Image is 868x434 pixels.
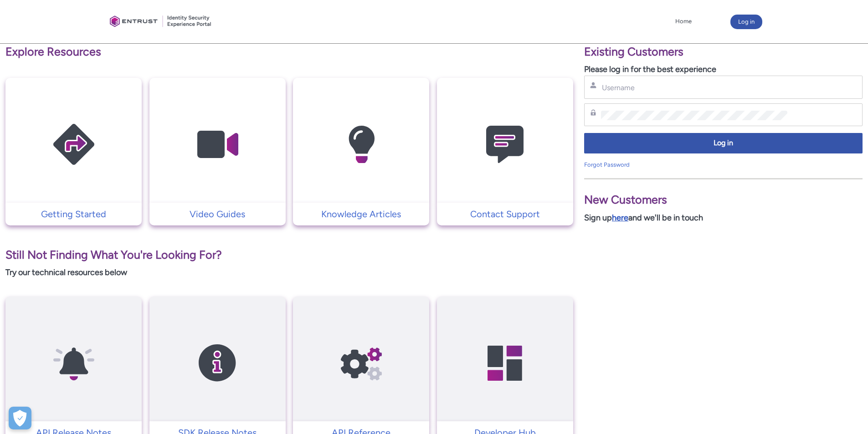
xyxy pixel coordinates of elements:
[584,43,863,61] p: Existing Customers
[584,161,630,168] a: Forgot Password
[826,392,868,434] iframe: Qualified Messenger
[31,314,117,412] img: API Release Notes
[10,207,137,221] p: Getting Started
[584,63,863,76] p: Please log in for the best experience
[293,207,429,221] a: Knowledge Articles
[584,133,863,153] button: Log in
[5,266,573,279] p: Try our technical resources below
[584,191,863,209] p: New Customers
[730,15,762,29] button: Log in
[9,407,31,429] button: Open Preferences
[673,15,694,28] a: Home
[174,96,261,194] img: Video Guides
[9,407,31,429] div: Cookie Preferences
[462,96,548,194] img: Contact Support
[149,207,286,221] a: Video Guides
[154,207,281,221] p: Video Guides
[174,314,261,412] img: SDK Release Notes
[612,213,628,223] a: here
[5,43,573,61] p: Explore Resources
[437,207,573,221] a: Contact Support
[584,212,863,224] p: Sign up and we'll be in touch
[601,83,787,92] input: Username
[5,207,142,221] a: Getting Started
[5,246,573,264] p: Still Not Finding What You're Looking For?
[318,314,405,412] img: API Reference
[590,138,857,148] span: Log in
[462,314,548,412] img: Developer Hub
[31,96,117,194] img: Getting Started
[442,207,569,221] p: Contact Support
[318,96,405,194] img: Knowledge Articles
[298,207,425,221] p: Knowledge Articles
